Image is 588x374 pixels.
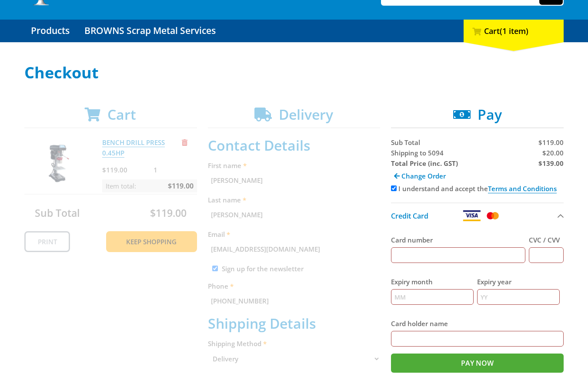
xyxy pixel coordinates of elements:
span: $119.00 [538,138,564,147]
strong: $139.00 [538,159,564,168]
img: Visa [462,210,481,221]
label: CVC / CVV [529,235,564,245]
label: Card number [391,235,525,245]
a: Go to the Products page [24,20,76,42]
label: I understand and accept the [398,184,557,193]
span: Sub Total [391,138,420,147]
span: Credit Card [391,211,428,221]
img: Mastercard [485,210,500,221]
span: Change Order [401,172,446,180]
input: MM [391,289,474,305]
a: Change Order [391,168,449,183]
h1: Checkout [24,64,564,81]
span: Shipping to 5094 [391,148,444,157]
span: (1 item) [500,26,528,36]
span: $20.00 [542,148,564,157]
label: Expiry month [391,276,474,287]
label: Expiry year [477,276,560,287]
div: Cart [464,20,564,42]
input: YY [477,289,560,305]
input: Please accept the terms and conditions. [391,185,397,191]
button: Credit Card [391,202,564,228]
a: Terms and Conditions [488,184,557,193]
label: Card holder name [391,318,564,329]
a: Go to the BROWNS Scrap Metal Services page [78,20,222,42]
strong: Total Price (inc. GST) [391,159,458,168]
input: Pay Now [391,354,564,373]
span: Pay [478,105,502,124]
